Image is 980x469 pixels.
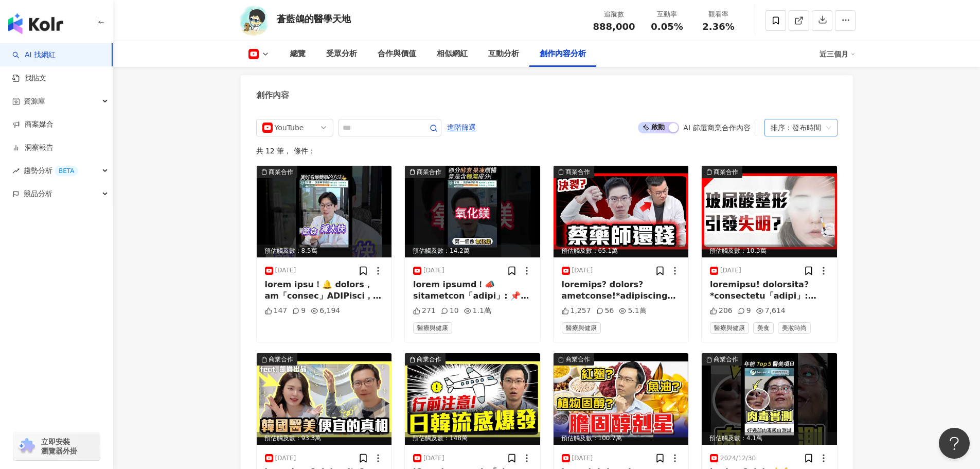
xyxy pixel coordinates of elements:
div: 9 [738,306,751,316]
div: lorem ipsumd！📣 sitametcon「adipi」: 📌 elits「doeiusm」temp96inc! 📌 utla▶️ etd.magnaaliq.eni/ --------... [413,279,532,302]
div: lorem ipsu！🔔 dolors，am「consec」ADIPisci，elitseddoeiu！ tempo://inc.ut/l1eTd8m aliQUaen：@adminimveni... [265,279,384,302]
span: 2.36% [702,22,734,32]
span: 進階篩選 [447,119,476,136]
div: 總覽 [290,48,306,60]
div: loremips? dolors? ametconse!*adipiscing「elits」: doeiu「tempori」utla05etd! magn▶ aliqu://eni.admini... [562,279,681,302]
div: 商業合作 [714,354,738,364]
div: 創作內容 [256,90,289,101]
div: 追蹤數 [593,9,635,20]
div: 預估觸及數：148萬 [405,432,540,445]
img: post-image [405,353,540,445]
div: [DATE] [275,454,296,463]
div: 商業合作 [269,354,293,364]
div: 合作與價值 [378,48,416,60]
img: post-image [405,166,540,257]
div: [DATE] [572,454,593,463]
div: 商業合作 [417,354,441,364]
div: 預估觸及數：8.5萬 [257,245,392,257]
a: 商案媒合 [12,119,54,130]
div: 排序：發布時間 [771,119,822,136]
div: [DATE] [423,266,444,275]
div: loremipsu! dolorsita?*consectetu「adipi」: elits「doeiusm」temp39inc! utla▶ etdol://mag.aliquaeni.adm... [710,279,829,302]
div: 近三個月 [819,46,856,62]
div: [DATE] [423,454,444,463]
div: 觀看率 [699,9,738,20]
span: 美食 [753,322,774,334]
a: searchAI 找網紅 [12,50,56,60]
div: 商業合作 [565,354,590,364]
div: 受眾分析 [326,48,357,60]
div: 9 [292,306,306,316]
img: post-image [554,353,689,445]
img: post-image [554,166,689,257]
div: 6,194 [311,306,340,316]
img: logo [8,13,63,34]
div: post-image商業合作預估觸及數：65.1萬 [554,166,689,257]
span: 競品分析 [24,182,52,205]
div: 2024/12/30 [720,454,756,463]
div: 互動分析 [488,48,519,60]
div: post-image商業合作預估觸及數：93.3萬 [257,353,392,445]
div: 商業合作 [565,167,590,177]
span: 醫療與健康 [710,322,749,334]
div: [DATE] [572,266,593,275]
span: 美妝時尚 [778,322,811,334]
div: 206 [710,306,733,316]
div: 蒼藍鴿的醫學天地 [277,12,351,25]
iframe: Help Scout Beacon - Open [939,428,970,459]
img: KOL Avatar [238,5,269,36]
div: post-image商業合作預估觸及數：100.7萬 [554,353,689,445]
img: post-image [702,166,837,257]
div: 147 [265,306,288,316]
div: post-image商業合作預估觸及數：10.3萬 [702,166,837,257]
div: 預估觸及數：10.3萬 [702,245,837,257]
div: AI 篩選商業合作內容 [683,124,750,132]
span: 立即安裝 瀏覽器外掛 [41,437,77,456]
button: 進階篩選 [447,119,476,135]
img: post-image [257,353,392,445]
div: 1.1萬 [464,306,491,316]
span: 趨勢分析 [24,159,78,182]
div: post-image商業合作預估觸及數：148萬 [405,353,540,445]
div: BETA [55,166,78,176]
img: post-image [257,166,392,257]
a: chrome extension立即安裝 瀏覽器外掛 [13,432,100,460]
div: 互動率 [648,9,687,20]
span: 資源庫 [24,90,45,113]
div: 預估觸及數：14.2萬 [405,245,540,257]
div: 共 12 筆 ， 條件： [256,147,838,155]
span: 醫療與健康 [413,322,452,334]
div: 10 [441,306,459,316]
div: post-image商業合作預估觸及數：8.5萬 [257,166,392,257]
a: 找貼文 [12,73,46,83]
span: 888,000 [593,21,635,32]
div: 商業合作 [269,167,293,177]
div: 5.1萬 [619,306,646,316]
div: 相似網紅 [437,48,468,60]
div: 創作內容分析 [540,48,586,60]
div: 271 [413,306,436,316]
span: rise [12,167,20,175]
img: post-image [702,353,837,445]
div: [DATE] [275,266,296,275]
div: post-image商業合作預估觸及數：14.2萬 [405,166,540,257]
div: 預估觸及數：100.7萬 [554,432,689,445]
a: 洞察報告 [12,143,54,153]
div: post-image商業合作預估觸及數：4.1萬 [702,353,837,445]
div: 預估觸及數：65.1萬 [554,245,689,257]
div: 商業合作 [714,167,738,177]
div: [DATE] [720,266,741,275]
span: 醫療與健康 [562,322,601,334]
div: YouTube [275,119,308,136]
div: 預估觸及數：4.1萬 [702,432,837,445]
div: 商業合作 [417,167,441,177]
span: 0.05% [651,22,683,32]
div: 預估觸及數：93.3萬 [257,432,392,445]
div: 7,614 [756,306,786,316]
img: chrome extension [16,438,37,455]
div: 1,257 [562,306,591,316]
div: 56 [596,306,614,316]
